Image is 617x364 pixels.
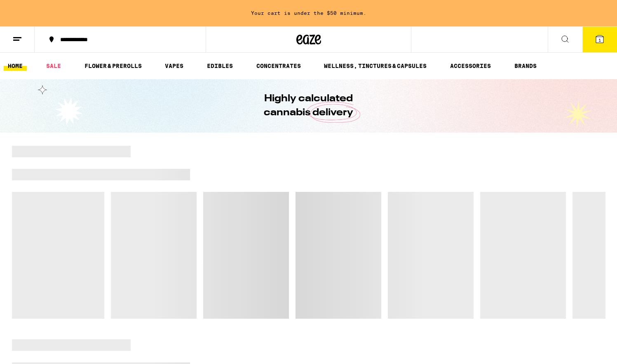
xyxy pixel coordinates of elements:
span: 1 [598,37,601,42]
a: SALE [42,61,65,71]
a: FLOWER & PREROLLS [80,61,146,71]
button: 1 [582,27,617,52]
a: HOME [4,61,27,71]
a: CONCENTRATES [252,61,305,71]
a: VAPES [161,61,188,71]
h1: Highly calculated cannabis delivery [241,92,377,120]
a: WELLNESS, TINCTURES & CAPSULES [320,61,431,71]
a: ACCESSORIES [446,61,495,71]
a: BRANDS [510,61,541,71]
a: EDIBLES [203,61,237,71]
